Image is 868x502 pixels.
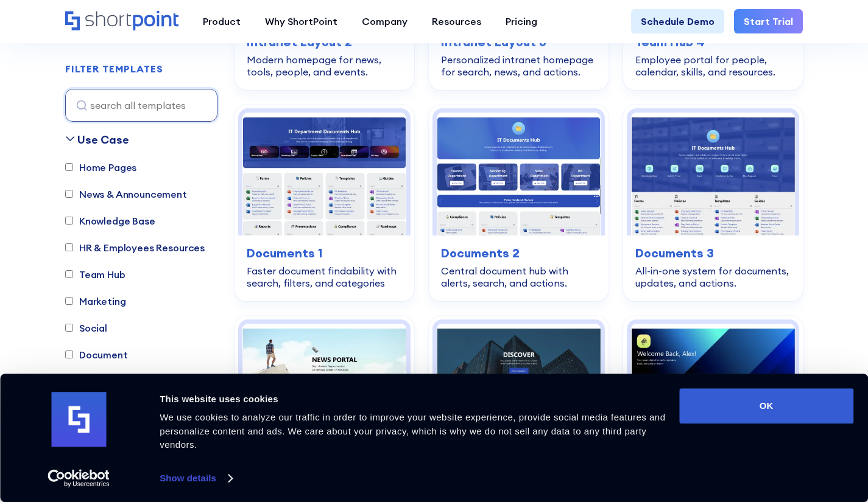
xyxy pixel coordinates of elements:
[631,113,795,235] img: Documents 3 – Document Management System Template: All-in-one system for documents, updates, and ...
[350,9,420,33] a: Company
[191,9,253,33] a: Product
[65,351,73,359] input: Document
[247,54,402,78] div: Modern homepage for news, tools, people, and events.
[420,9,493,33] a: Resources
[441,244,596,262] h3: Documents 2
[65,64,163,74] div: FILTER TEMPLATES
[253,9,350,33] a: Why ShortPoint
[65,267,125,282] label: Team Hub
[635,265,791,289] div: All-in-one system for documents, updates, and actions.
[160,412,665,450] span: We use cookies to analyze our traffic in order to improve your website experience, provide social...
[235,105,414,301] a: Documents 1 – SharePoint Document Library Template: Faster document findability with search, filt...
[26,469,132,487] a: Usercentrics Cookiebot - opens in a new window
[493,9,549,33] a: Pricing
[242,113,406,235] img: Documents 1 – SharePoint Document Library Template: Faster document findability with search, filt...
[65,244,73,252] input: HR & Employees Resources
[203,14,241,29] div: Product
[631,9,724,33] a: Schedule Demo
[362,14,408,29] div: Company
[65,298,73,305] input: Marketing
[635,244,791,262] h3: Documents 3
[65,240,205,255] label: HR & Employees Resources
[65,187,187,201] label: News & Announcement
[242,324,406,447] img: News Portal 3 – SharePoint Newsletter Template: Company news hub for updates, events, and stories.
[441,265,596,289] div: Central document hub with alerts, search, and actions.
[429,105,609,301] a: Documents 2 – Document Management Template: Central document hub with alerts, search, and actions...
[65,89,217,122] input: search all templates
[77,131,129,148] div: Use Case
[65,324,73,332] input: Social
[160,392,665,406] div: This website uses cookies
[432,14,481,29] div: Resources
[635,54,791,78] div: Employee portal for people, calendar, skills, and resources.
[247,265,402,289] div: Faster document findability with search, filters, and categories
[65,190,73,198] input: News & Announcement
[679,388,853,424] button: OK
[437,113,601,235] img: Documents 2 – Document Management Template: Central document hub with alerts, search, and actions.
[734,9,803,33] a: Start Trial
[265,14,337,29] div: Why ShortPoint
[437,324,601,447] img: News Portal 4 – Intranet Feed Template: Company feed for news, events, and department updates.
[65,11,178,32] a: Home
[65,217,73,225] input: Knowledge Base
[65,294,126,309] label: Marketing
[441,54,596,78] div: Personalized intranet homepage for search, news, and actions.
[51,392,106,447] img: logo
[631,324,795,447] img: News Portal 5 – Intranet Company News Template: Company news hub with events, projects, and stories.
[65,321,107,335] label: Social
[65,271,73,279] input: Team Hub
[65,347,128,362] label: Document
[623,105,803,301] a: Documents 3 – Document Management System Template: All-in-one system for documents, updates, and ...
[506,14,537,29] div: Pricing
[65,160,136,175] label: Home Pages
[65,214,155,228] label: Knowledge Base
[247,244,402,262] h3: Documents 1
[160,469,231,487] a: Show details
[65,164,73,172] input: Home Pages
